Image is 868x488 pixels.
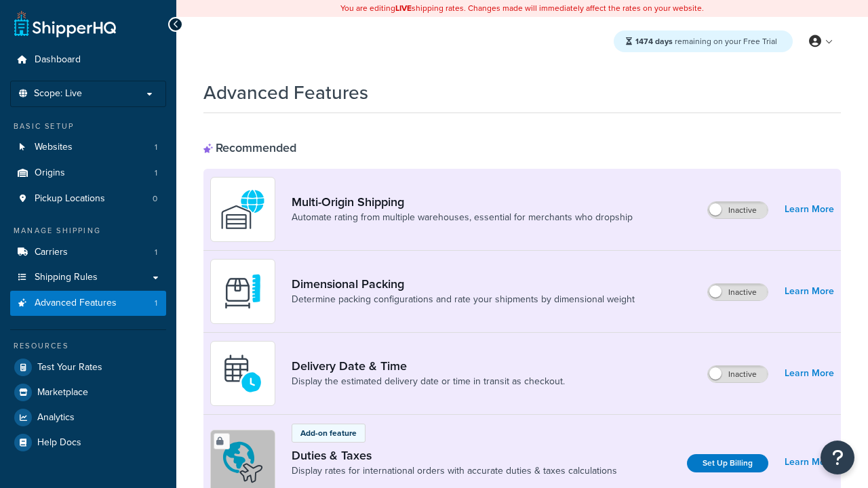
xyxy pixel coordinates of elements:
[10,405,166,430] a: Analytics
[37,362,102,373] span: Test Your Rates
[34,88,82,100] span: Scope: Live
[10,430,166,455] a: Help Docs
[219,268,267,315] img: DTVBYsAAAAAASUVORK5CYII=
[821,441,854,474] button: Open Resource Center
[10,355,166,380] a: Test Your Rates
[395,2,412,14] b: LIVE
[35,298,117,309] span: Advanced Features
[10,291,166,316] a: Advanced Features1
[155,142,157,153] span: 1
[708,284,768,300] label: Inactive
[37,412,75,424] span: Analytics
[155,247,157,258] span: 1
[10,225,166,237] div: Manage Shipping
[635,35,777,47] span: remaining on your Free Trial
[10,121,166,132] div: Basic Setup
[785,200,834,219] a: Learn More
[35,247,68,258] span: Carriers
[203,79,368,106] h1: Advanced Features
[292,375,565,388] a: Display the estimated delivery date or time in transit as checkout.
[37,387,88,399] span: Marketplace
[10,340,166,352] div: Resources
[10,186,166,211] li: Pickup Locations
[10,161,166,186] li: Origins
[10,291,166,316] li: Advanced Features
[35,167,65,179] span: Origins
[10,47,166,73] a: Dashboard
[687,454,768,472] a: Set Up Billing
[10,265,166,290] a: Shipping Rules
[785,282,834,301] a: Learn More
[10,240,166,265] li: Carriers
[10,135,166,160] li: Websites
[153,193,157,205] span: 0
[10,161,166,186] a: Origins1
[708,366,768,382] label: Inactive
[785,453,834,472] a: Learn More
[10,186,166,211] a: Pickup Locations0
[35,193,105,205] span: Pickup Locations
[203,140,296,155] div: Recommended
[292,211,633,224] a: Automate rating from multiple warehouses, essential for merchants who dropship
[292,448,617,463] a: Duties & Taxes
[10,135,166,160] a: Websites1
[10,240,166,265] a: Carriers1
[35,272,98,283] span: Shipping Rules
[292,277,635,291] a: Dimensional Packing
[708,202,768,218] label: Inactive
[635,35,673,47] strong: 1474 days
[35,54,81,66] span: Dashboard
[292,359,565,373] a: Delivery Date & Time
[292,464,617,478] a: Display rates for international orders with accurate duties & taxes calculations
[292,195,633,209] a: Multi-Origin Shipping
[155,167,157,179] span: 1
[37,437,81,449] span: Help Docs
[785,364,834,383] a: Learn More
[219,186,267,233] img: WatD5o0RtDAAAAAElFTkSuQmCC
[292,293,635,306] a: Determine packing configurations and rate your shipments by dimensional weight
[10,380,166,405] a: Marketplace
[300,427,357,439] p: Add-on feature
[35,142,73,153] span: Websites
[155,298,157,309] span: 1
[219,350,267,397] img: gfkeb5ejjkALwAAAABJRU5ErkJggg==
